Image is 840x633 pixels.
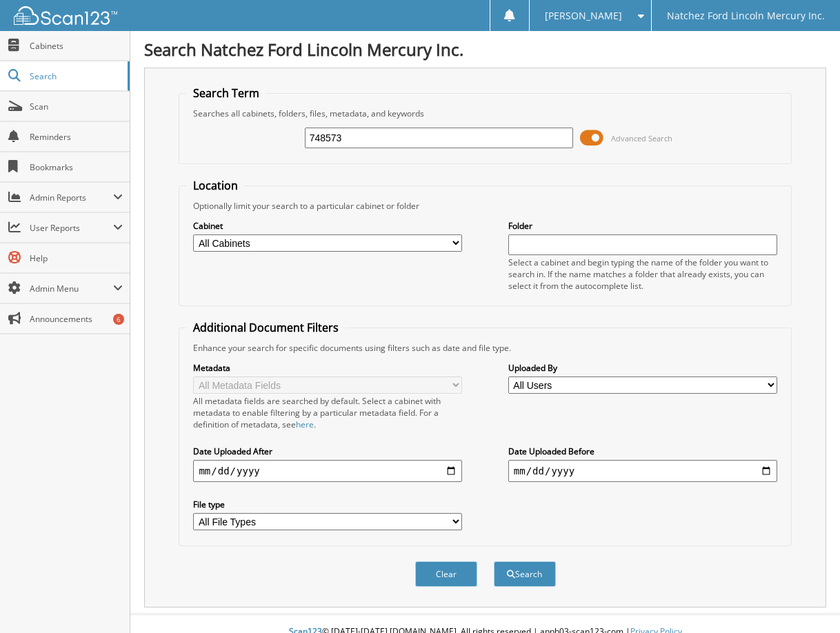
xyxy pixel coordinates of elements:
[30,161,123,173] span: Bookmarks
[508,257,777,292] div: Select a cabinet and begin typing the name of the folder you want to search in. If the name match...
[30,192,113,203] span: Admin Reports
[30,131,123,143] span: Reminders
[508,445,777,457] label: Date Uploaded Before
[30,252,123,264] span: Help
[30,222,113,234] span: User Reports
[296,419,314,430] a: here
[415,561,477,587] button: Clear
[193,445,462,457] label: Date Uploaded After
[30,283,113,294] span: Admin Menu
[30,313,123,325] span: Announcements
[186,342,783,354] div: Enhance your search for specific documents using filters such as date and file type.
[193,220,462,232] label: Cabinet
[193,499,462,510] label: File type
[30,70,121,82] span: Search
[30,101,123,112] span: Scan
[193,460,462,482] input: start
[186,86,266,101] legend: Search Term
[186,320,346,335] legend: Additional Document Filters
[193,362,462,374] label: Metadata
[186,178,245,193] legend: Location
[193,395,462,430] div: All metadata fields are searched by default. Select a cabinet with metadata to enable filtering b...
[144,38,826,61] h1: Search Natchez Ford Lincoln Mercury Inc.
[30,40,123,52] span: Cabinets
[508,362,777,374] label: Uploaded By
[186,200,783,212] div: Optionally limit your search to a particular cabinet or folder
[494,561,556,587] button: Search
[508,220,777,232] label: Folder
[14,6,117,25] img: scan123-logo-white.svg
[611,133,672,143] span: Advanced Search
[667,12,825,20] span: Natchez Ford Lincoln Mercury Inc.
[113,314,124,325] div: 6
[508,460,777,482] input: end
[545,12,622,20] span: [PERSON_NAME]
[186,108,783,119] div: Searches all cabinets, folders, files, metadata, and keywords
